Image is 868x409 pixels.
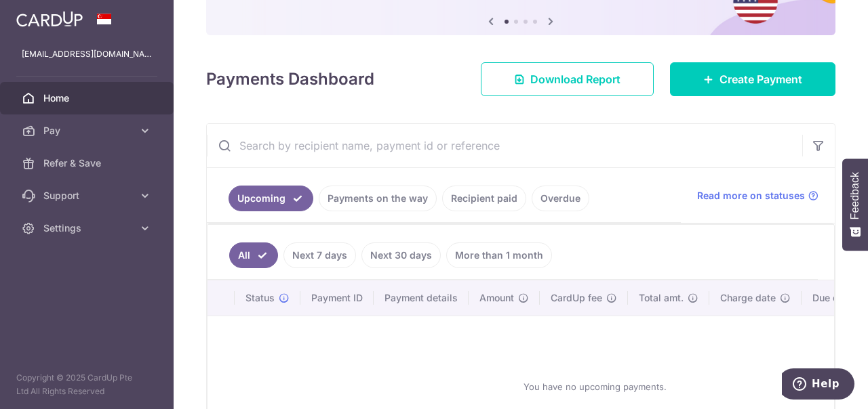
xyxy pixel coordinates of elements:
span: Download Report [530,71,620,87]
th: Payment details [374,280,469,316]
span: Amount [479,291,514,305]
span: Refer & Save [43,156,133,170]
button: Feedback - Show survey [842,158,868,251]
span: Settings [43,221,133,235]
a: Payments on the way [319,186,437,211]
span: Create Payment [719,71,802,87]
span: Due date [812,291,853,305]
span: Support [43,189,133,202]
a: Upcoming [229,186,313,211]
a: All [229,242,278,268]
a: Overdue [532,186,589,211]
span: Status [245,291,275,305]
input: Search by recipient name, payment id or reference [207,124,802,167]
th: Payment ID [300,280,374,316]
span: Total amt. [639,291,684,305]
span: Pay [43,124,133,137]
span: Charge date [720,291,776,305]
iframe: Opens a widget where you can find more information [782,368,854,402]
h4: Payments Dashboard [206,67,374,91]
a: More than 1 month [446,242,552,268]
span: Home [43,91,133,105]
a: Next 30 days [361,242,441,268]
a: Recipient paid [442,186,526,211]
a: Read more on statuses [697,189,818,202]
span: Feedback [849,172,861,219]
p: [EMAIL_ADDRESS][DOMAIN_NAME] [22,47,152,61]
span: Read more on statuses [697,189,805,202]
img: CardUp [16,11,83,27]
a: Create Payment [670,62,835,96]
a: Next 7 days [283,242,356,268]
a: Download Report [481,62,654,96]
span: CardUp fee [551,291,602,305]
